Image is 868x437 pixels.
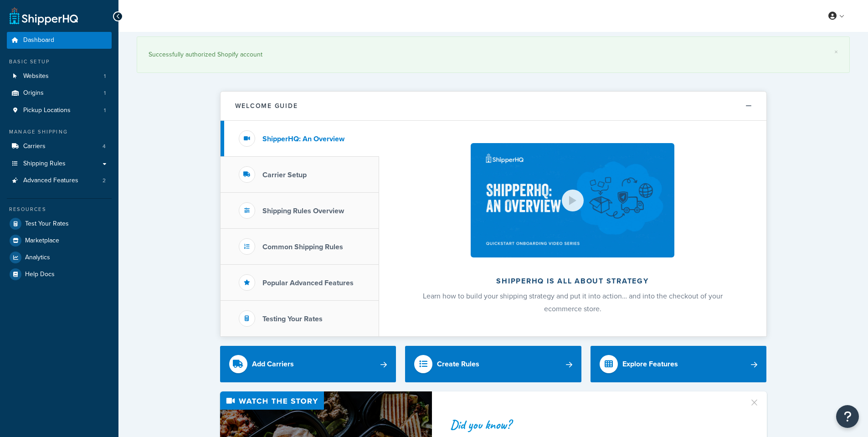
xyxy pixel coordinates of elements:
[471,143,674,257] img: ShipperHQ is all about strategy
[104,107,106,114] span: 1
[7,85,112,102] li: Origins
[7,266,112,283] a: Help Docs
[7,172,112,189] li: Advanced Features
[262,171,307,179] h3: Carrier Setup
[25,271,55,278] span: Help Docs
[7,138,112,155] a: Carriers4
[7,32,112,49] a: Dashboard
[103,143,106,150] span: 4
[104,72,106,80] span: 1
[23,89,44,97] span: Origins
[262,207,344,215] h3: Shipping Rules Overview
[220,346,396,382] a: Add Carriers
[23,160,66,168] span: Shipping Rules
[104,89,106,97] span: 1
[437,358,479,370] div: Create Rules
[7,249,112,266] a: Analytics
[7,232,112,249] a: Marketplace
[235,103,298,109] h2: Welcome Guide
[262,279,354,287] h3: Popular Advanced Features
[7,155,112,172] a: Shipping Rules
[7,58,112,66] div: Basic Setup
[7,68,112,85] li: Websites
[7,138,112,155] li: Carriers
[262,135,344,143] h3: ShipperHQ: An Overview
[23,36,54,44] span: Dashboard
[7,68,112,85] a: Websites1
[25,237,59,245] span: Marketplace
[25,220,69,228] span: Test Your Rates
[622,358,678,370] div: Explore Features
[262,243,343,251] h3: Common Shipping Rules
[23,143,46,150] span: Carriers
[7,128,112,136] div: Manage Shipping
[221,92,766,121] button: Welcome Guide
[23,107,71,114] span: Pickup Locations
[23,177,78,185] span: Advanced Features
[23,72,49,80] span: Websites
[262,315,323,323] h3: Testing Your Rates
[834,48,838,56] a: ×
[7,102,112,119] li: Pickup Locations
[7,172,112,189] a: Advanced Features2
[423,291,723,314] span: Learn how to build your shipping strategy and put it into action… and into the checkout of your e...
[7,102,112,119] a: Pickup Locations1
[7,85,112,102] a: Origins1
[405,346,581,382] a: Create Rules
[7,206,112,213] div: Resources
[7,216,112,232] a: Test Your Rates
[103,177,106,185] span: 2
[403,277,742,285] h2: ShipperHQ is all about strategy
[836,405,859,428] button: Open Resource Center
[450,418,738,431] div: Did you know?
[252,358,294,370] div: Add Carriers
[149,48,838,61] div: Successfully authorized Shopify account
[591,346,767,382] a: Explore Features
[25,254,50,262] span: Analytics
